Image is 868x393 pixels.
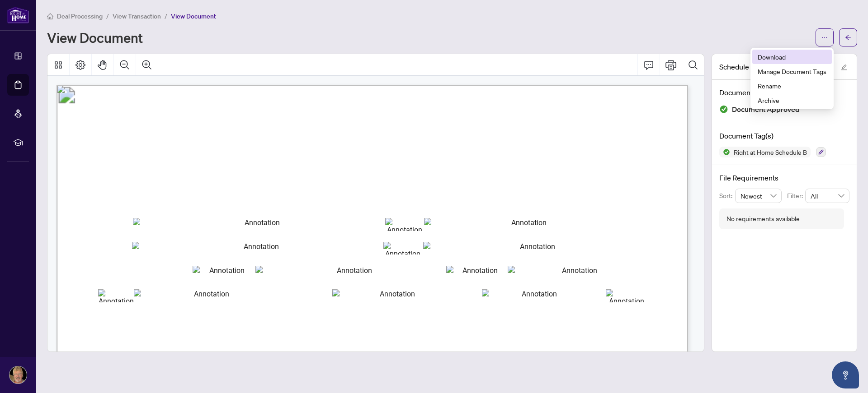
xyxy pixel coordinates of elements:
[741,189,777,203] span: Newest
[832,361,859,388] button: Open asap
[758,66,826,76] span: Manage Document Tags
[758,81,826,91] span: Rename
[758,52,826,62] span: Download
[47,13,53,19] span: home
[719,87,849,98] h4: Document Status
[726,214,800,224] div: No requirements available
[732,103,800,116] span: Document Approved
[106,11,109,21] li: /
[845,34,851,41] span: arrow-left
[113,12,161,20] span: View Transaction
[47,30,143,45] h1: View Document
[787,191,805,201] p: Filter:
[719,191,735,201] p: Sort:
[730,149,811,155] span: Right at Home Schedule B
[719,147,730,157] img: Status Icon
[719,61,820,72] span: Schedule B Residential Sale.pdf
[719,172,849,183] h4: File Requirements
[57,12,103,20] span: Deal Processing
[719,130,849,141] h4: Document Tag(s)
[7,7,29,23] img: logo
[719,105,728,114] img: Document Status
[811,189,844,203] span: All
[821,34,828,41] span: ellipsis
[165,11,167,21] li: /
[841,64,847,70] span: edit
[758,95,826,105] span: Archive
[171,12,216,20] span: View Document
[9,366,27,384] img: Profile Icon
